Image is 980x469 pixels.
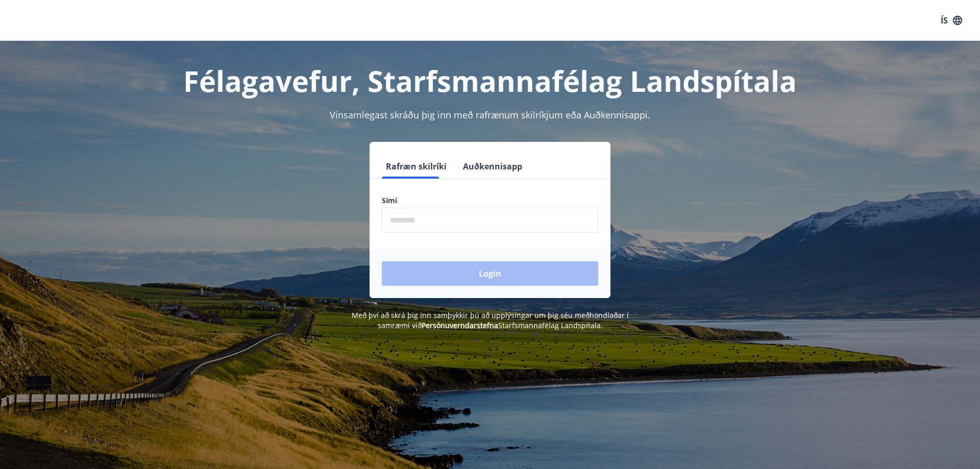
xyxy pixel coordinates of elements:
label: Sími [382,195,598,206]
h1: Félagavefur, Starfsmannafélag Landspítala [135,61,845,100]
a: Persónuverndarstefna [422,320,498,330]
span: Vinsamlegast skráðu þig inn með rafrænum skilríkjum eða Auðkennisappi. [330,109,650,121]
span: Með því að skrá þig inn samþykkir þú að upplýsingar um þig séu meðhöndlaðar í samræmi við Starfsm... [352,310,629,330]
button: Rafræn skilríki [382,154,451,179]
button: Auðkennisapp [459,154,526,179]
button: ÍS [935,11,968,30]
